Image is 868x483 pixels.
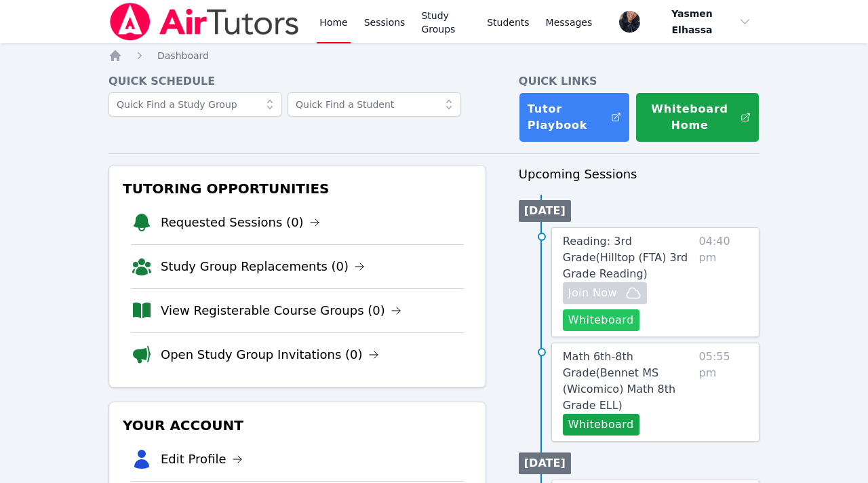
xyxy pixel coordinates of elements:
li: [DATE] [519,452,571,474]
button: Whiteboard [563,414,639,436]
button: Whiteboard Home [635,92,759,142]
span: Messages [546,16,593,29]
span: Reading: 3rd Grade ( Hilltop (FTA) 3rd Grade Reading ) [563,235,688,280]
button: Join Now [563,282,647,304]
a: Study Group Replacements (0) [161,257,365,276]
span: 04:40 pm [699,233,748,331]
h3: Your Account [120,413,475,438]
a: View Registerable Course Groups (0) [161,301,401,320]
button: Whiteboard [563,309,639,331]
a: Dashboard [157,49,209,62]
input: Quick Find a Study Group [108,92,282,117]
span: 05:55 pm [699,349,748,436]
a: Edit Profile [161,450,243,469]
h4: Quick Links [519,73,759,90]
span: Dashboard [157,50,209,61]
input: Quick Find a Student [288,92,461,117]
span: Math 6th-8th Grade ( Bennet MS (Wicomico) Math 8th Grade ELL ) [563,350,675,412]
h4: Quick Schedule [108,73,486,90]
img: Air Tutors [108,3,300,41]
li: [DATE] [519,200,571,222]
h3: Tutoring Opportunities [120,176,475,201]
a: Tutor Playbook [519,92,631,142]
a: Reading: 3rd Grade(Hilltop (FTA) 3rd Grade Reading) [563,233,694,282]
h3: Upcoming Sessions [519,165,759,184]
a: Requested Sessions (0) [161,213,320,232]
span: Join Now [568,285,617,301]
nav: Breadcrumb [108,49,759,62]
a: Math 6th-8th Grade(Bennet MS (Wicomico) Math 8th Grade ELL) [563,349,694,414]
a: Open Study Group Invitations (0) [161,345,379,364]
